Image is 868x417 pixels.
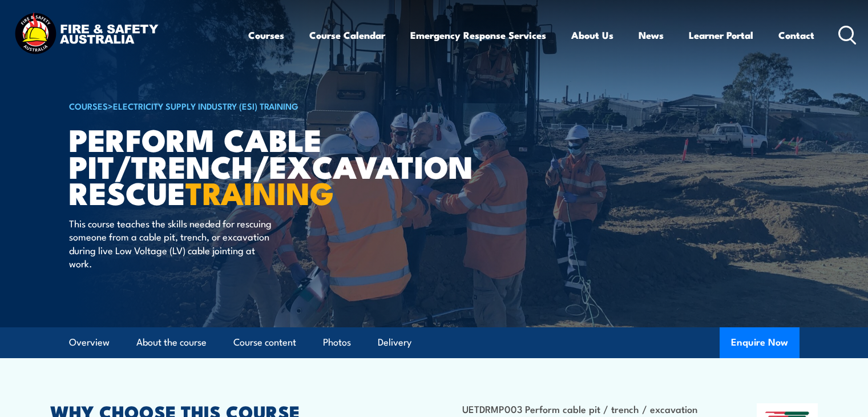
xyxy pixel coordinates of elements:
a: Electricity Supply Industry (ESI) Training [113,99,298,112]
a: Courses [248,20,284,50]
p: This course teaches the skills needed for rescuing someone from a cable pit, trench, or excavatio... [69,216,277,270]
a: About Us [571,20,613,50]
a: About the course [136,327,207,358]
a: Emergency Response Services [410,20,546,50]
h6: > [69,99,351,113]
a: Learner Portal [689,20,753,50]
strong: TRAINING [185,168,334,215]
h1: Perform Cable Pit/Trench/Excavation Rescue [69,126,351,206]
a: Course content [233,327,296,358]
a: Overview [69,327,110,358]
button: Enquire Now [720,327,800,358]
a: Photos [323,327,351,358]
a: Contact [778,20,814,50]
a: Course Calendar [309,20,385,50]
a: COURSES [69,99,108,112]
a: News [639,20,664,50]
a: Delivery [378,327,411,358]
